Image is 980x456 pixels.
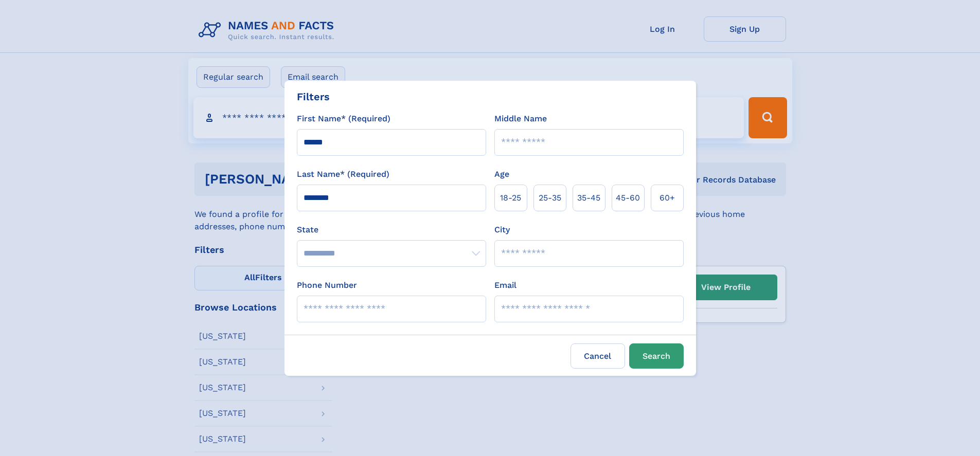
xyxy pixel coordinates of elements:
[297,279,357,291] label: Phone Number
[571,343,625,369] label: Cancel
[297,224,486,236] label: State
[539,192,561,204] span: 25‑35
[494,224,510,236] label: City
[494,279,516,291] label: Email
[297,168,389,180] label: Last Name* (Required)
[616,192,640,204] span: 45‑60
[577,192,600,204] span: 35‑45
[494,168,509,180] label: Age
[629,343,684,369] button: Search
[494,113,547,125] label: Middle Name
[297,113,390,125] label: First Name* (Required)
[297,89,330,104] div: Filters
[500,192,521,204] span: 18‑25
[660,192,675,204] span: 60+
